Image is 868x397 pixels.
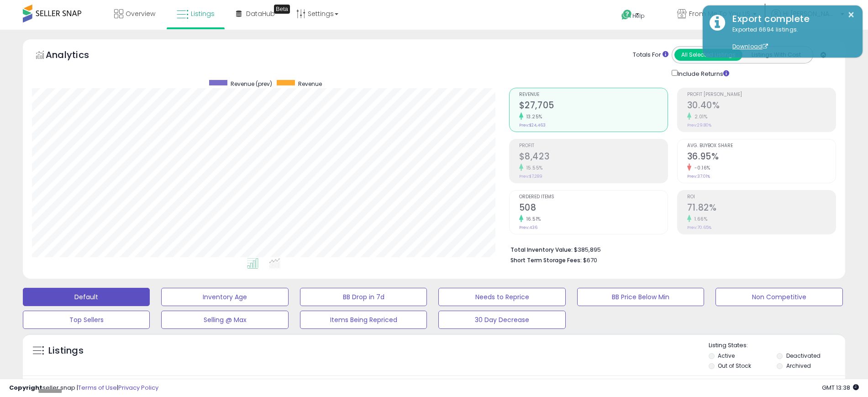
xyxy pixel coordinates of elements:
[687,122,711,128] small: Prev: 29.80%
[23,288,150,306] button: Default
[786,362,811,370] label: Archived
[438,288,565,306] button: Needs to Reprice
[687,174,710,179] small: Prev: 37.01%
[577,288,704,306] button: BB Price Below Min
[510,243,829,254] li: $385,895
[300,311,427,329] button: Items Being Repriced
[726,26,856,51] div: Exported 6694 listings.
[687,100,836,112] h2: 30.40%
[691,164,710,171] small: -0.16%
[519,202,668,215] h2: 508
[161,311,288,329] button: Selling @ Max
[246,9,275,18] span: DataHub
[9,383,42,392] strong: Copyright
[732,42,768,50] a: Download
[519,100,668,112] h2: $27,705
[23,311,150,329] button: Top Sellers
[687,151,836,164] h2: 36.95%
[687,195,836,200] span: ROI
[510,256,582,264] b: Short Term Storage Fees:
[9,384,158,392] div: seller snap | |
[46,48,107,64] h5: Analytics
[48,344,84,357] h5: Listings
[687,202,836,215] h2: 71.82%
[715,288,842,306] button: Non Competitive
[300,288,427,306] button: BB Drop in 7d
[726,12,856,26] div: Export complete
[691,113,708,120] small: 2.01%
[847,9,855,21] button: ×
[718,362,751,370] label: Out of Stock
[709,341,845,350] p: Listing States:
[274,5,290,14] div: Tooltip anchor
[687,92,836,97] span: Profit [PERSON_NAME]
[632,12,645,20] span: Help
[519,143,668,148] span: Profit
[519,151,668,164] h2: $8,423
[523,113,542,120] small: 13.25%
[687,225,711,230] small: Prev: 70.65%
[523,164,543,171] small: 15.55%
[718,352,735,360] label: Active
[519,195,668,200] span: Ordered Items
[633,51,668,59] div: Totals For
[298,80,322,88] span: Revenue
[523,216,541,222] small: 16.51%
[191,9,215,18] span: Listings
[510,246,573,254] b: Total Inventory Value:
[687,143,836,148] span: Avg. Buybox Share
[231,80,272,88] span: Revenue (prev)
[438,311,565,329] button: 30 Day Decrease
[665,68,740,79] div: Include Returns
[519,174,542,179] small: Prev: $7,289
[691,216,708,222] small: 1.66%
[614,2,663,30] a: Help
[786,352,821,360] label: Deactivated
[822,383,859,392] span: 2025-10-8 13:38 GMT
[519,225,537,230] small: Prev: 436
[689,9,750,18] span: From Me To You US
[161,288,288,306] button: Inventory Age
[674,49,742,61] button: All Selected Listings
[519,122,546,128] small: Prev: $24,463
[126,9,155,18] span: Overview
[621,9,632,21] i: Get Help
[583,256,597,265] span: $670
[519,92,668,97] span: Revenue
